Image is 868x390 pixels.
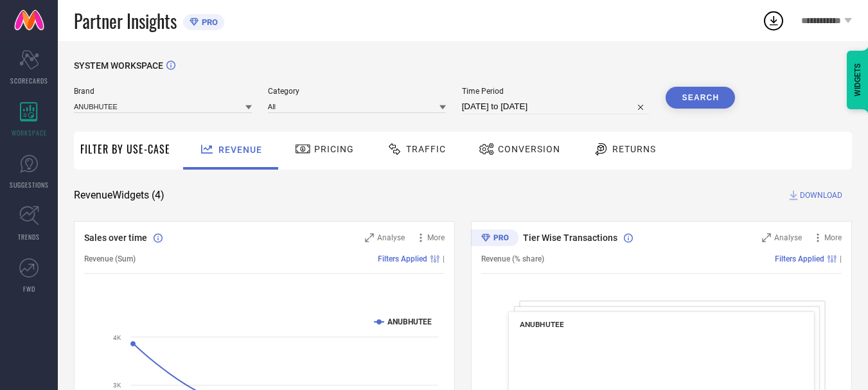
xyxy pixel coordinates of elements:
span: Filters Applied [775,254,824,263]
span: Tier Wise Transactions [523,233,617,243]
span: Pricing [314,144,354,154]
span: Revenue (Sum) [84,254,136,263]
span: More [427,233,445,242]
span: Traffic [406,144,446,154]
span: Filters Applied [378,254,427,263]
span: | [443,254,445,263]
span: TRENDS [18,232,40,242]
span: Filter By Use-Case [80,141,170,157]
span: PRO [199,17,218,27]
div: Open download list [762,9,785,32]
span: FWD [23,284,35,294]
span: Revenue Widgets ( 4 ) [74,189,164,202]
span: Time Period [462,87,650,96]
span: More [824,233,842,242]
span: | [840,254,842,263]
span: Conversion [498,144,560,154]
span: WORKSPACE [12,128,47,137]
svg: Zoom [762,233,771,242]
span: SCORECARDS [10,76,48,85]
span: Brand [74,87,252,96]
text: 3K [113,382,121,389]
input: Select time period [462,99,650,114]
span: SYSTEM WORKSPACE [74,60,163,71]
svg: Zoom [365,233,374,242]
span: Partner Insights [74,8,177,34]
span: Returns [612,144,656,154]
span: Category [268,87,446,96]
span: Sales over time [84,233,147,243]
span: ANUBHUTEE [520,320,564,329]
span: SUGGESTIONS [10,180,49,190]
text: ANUBHUTEE [387,317,432,326]
button: Search [666,87,735,109]
span: Analyse [377,233,405,242]
span: Revenue [218,145,262,155]
div: Premium [471,229,518,249]
span: DOWNLOAD [800,189,842,202]
span: Analyse [774,233,802,242]
span: Revenue (% share) [481,254,544,263]
text: 4K [113,334,121,341]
